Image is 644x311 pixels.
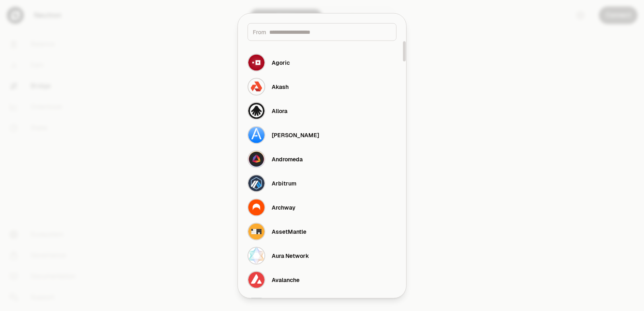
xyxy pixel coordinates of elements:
img: Althea Logo [248,126,265,144]
div: Andromeda [272,155,303,163]
div: Archway [272,203,295,211]
img: Akash Logo [248,78,265,95]
div: [PERSON_NAME] [272,131,319,139]
div: Allora [272,107,287,115]
img: Avalanche Logo [248,271,265,288]
img: Allora Logo [248,102,265,119]
button: Aura Network LogoAura Network [243,243,401,268]
button: Arbitrum LogoArbitrum [243,171,401,195]
button: Archway LogoArchway [243,195,401,219]
img: Arbitrum Logo [248,174,265,192]
img: Aura Network Logo [248,247,265,264]
img: Andromeda Logo [248,150,265,168]
div: Agoric [272,58,290,66]
button: AssetMantle LogoAssetMantle [243,219,401,243]
button: Akash LogoAkash [243,74,401,99]
div: AssetMantle [272,227,306,235]
button: Avalanche LogoAvalanche [243,268,401,292]
button: Althea Logo[PERSON_NAME] [243,123,401,147]
img: Archway Logo [248,198,265,216]
button: Agoric LogoAgoric [243,50,401,74]
button: Allora LogoAllora [243,99,401,123]
img: Agoric Logo [248,54,265,71]
div: Avalanche [272,276,299,284]
img: AssetMantle Logo [248,222,265,240]
button: Andromeda LogoAndromeda [243,147,401,171]
div: Aura Network [272,251,309,260]
span: From [253,28,266,36]
div: Akash [272,82,289,91]
div: Arbitrum [272,179,296,187]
